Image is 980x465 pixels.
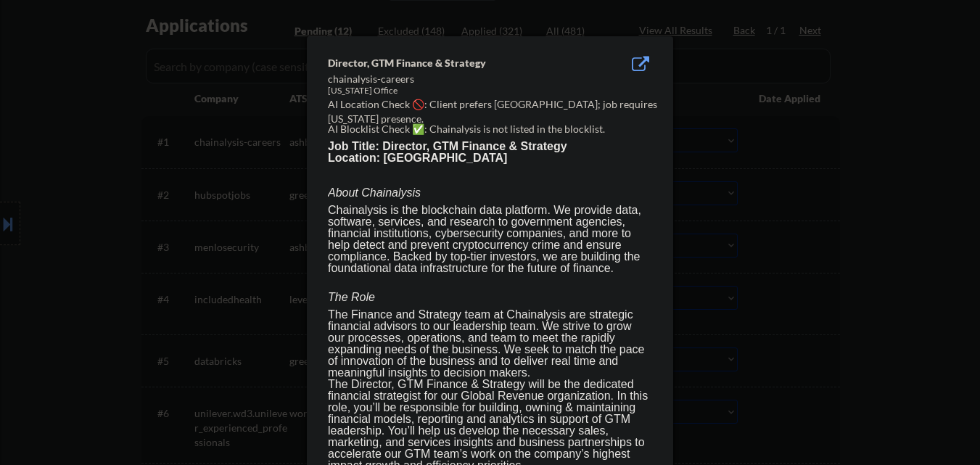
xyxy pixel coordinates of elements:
p: The Finance and Strategy team at Chainalysis are strategic financial advisors to our leadership t... [328,309,651,379]
div: chainalysis-careers [328,72,579,86]
strong: Location: [GEOGRAPHIC_DATA] [328,152,507,164]
div: AI Blocklist Check ✅: Chainalysis is not listed in the blocklist. [328,122,658,136]
p: Chainalysis is the blockchain data platform. We provide data, software, services, and research to... [328,205,651,274]
strong: Job Title: Director, GTM Finance & Strategy [328,140,567,152]
div: Director, GTM Finance & Strategy [328,56,579,70]
em: About Chainalysis [328,186,421,199]
div: AI Location Check 🚫: Client prefers [GEOGRAPHIC_DATA]; job requires [US_STATE] presence. [328,97,658,125]
em: The Role [328,291,375,303]
div: [US_STATE] Office [328,85,579,97]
